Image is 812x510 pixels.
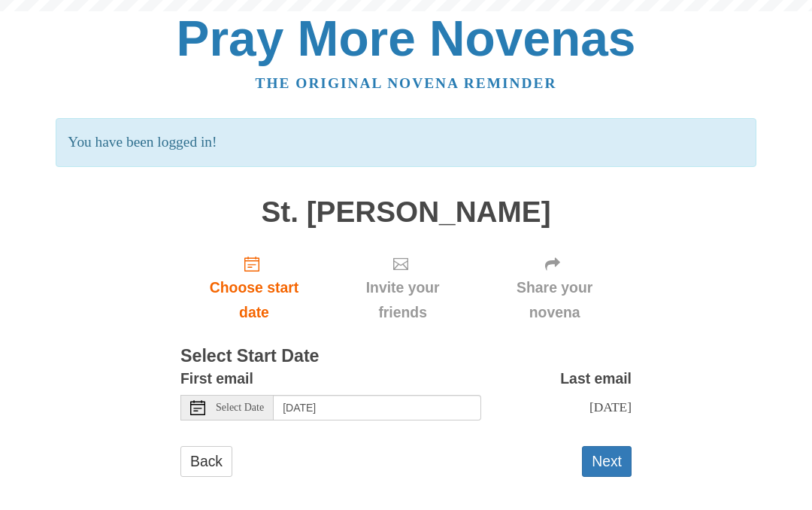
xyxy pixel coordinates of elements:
p: You have been logged in! [56,118,756,167]
label: Last email [560,366,632,391]
div: Click "Next" to confirm your start date first. [328,243,477,332]
a: Pray More Novenas [177,11,636,66]
button: Next [582,446,632,477]
a: The original novena reminder [256,75,557,91]
h3: Select Start Date [180,347,632,366]
a: Choose start date [180,243,328,332]
span: Invite your friends [343,275,462,325]
span: Choose start date [195,275,313,325]
h1: St. [PERSON_NAME] [180,196,632,229]
span: [DATE] [589,399,632,414]
span: Share your novena [492,275,617,325]
a: Back [180,446,232,477]
label: First email [180,366,253,391]
div: Click "Next" to confirm your start date first. [477,243,632,332]
span: Select Date [216,402,264,413]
